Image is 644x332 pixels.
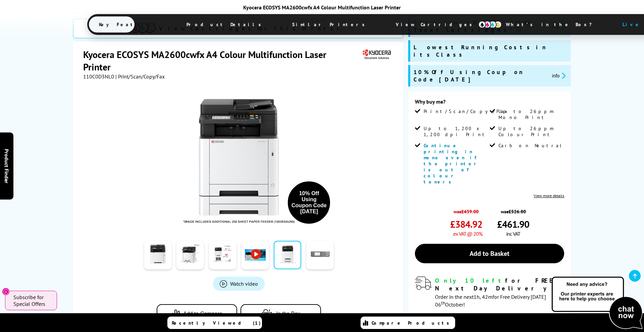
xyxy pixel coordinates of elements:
[415,244,564,263] a: Add to Basket
[435,277,564,292] div: for FREE Next Day Delivery
[474,293,492,300] span: 1h, 42m
[508,208,526,215] strike: £526.80
[89,16,169,33] span: Key Features
[497,205,529,215] span: was
[230,280,258,287] span: Watch video
[3,149,10,183] span: Product Finder
[172,320,261,326] span: Recently Viewed (1)
[435,277,505,284] span: Only 10 left
[361,48,392,61] img: Kyocera
[435,293,546,308] span: Order in the next for Free Delivery [DATE] 06 October!
[497,218,529,230] span: £461.90
[498,143,562,149] span: Carbon Neutral
[461,208,479,215] strike: £439.00
[450,205,482,215] span: was
[87,4,557,11] div: Kyocera ECOSYS MA2600cwfx A4 Colour Multifunction Laser Printer
[386,16,488,33] span: View Cartridges
[424,125,488,137] span: Up to 1,200 x 1,200 dpi Print
[506,230,520,237] span: inc VAT
[534,193,564,198] a: View more details
[498,125,563,137] span: Up to 26ppm Colour Print
[424,108,510,114] span: Print/Scan/Copy/Fax
[424,143,480,185] span: Continue printing in mono even if the printer is out of colour toners
[478,21,502,28] img: cmyk-icon.svg
[115,73,165,80] span: | Print/Scan/Copy/Fax
[415,277,564,308] div: modal_delivery
[453,230,482,237] span: ex VAT @ 20%
[240,304,321,323] button: In the Box
[13,294,50,307] span: Subscribe for Special Offers
[2,288,10,295] button: Close
[157,304,237,323] button: Add to Compare
[496,16,608,33] span: What’s in the Box?
[83,73,114,80] span: 110C0D3NL0
[183,311,222,317] span: Add to Compare
[550,276,644,331] img: Open Live Chat window
[282,16,378,33] span: Similar Printers
[176,16,275,33] span: Product Details
[173,93,305,225] img: Kyocera ECOSYS MA2600cwfx Thumbnail
[441,300,445,306] sup: th
[213,277,265,291] a: Product_All_Videos
[414,44,568,58] span: Lowest Running Costs in its Class
[361,317,455,329] a: Compare Products
[550,72,568,79] button: promo-description
[498,108,563,120] span: Up to 26ppm Mono Print
[167,317,262,329] a: Recently Viewed (1)
[415,98,564,108] div: Why buy me?
[372,320,453,326] span: Compare Products
[450,218,482,230] span: £384.92
[83,48,362,73] h1: Kyocera ECOSYS MA2600cwfx A4 Colour Multifunction Laser Printer
[414,68,546,83] span: 10% Off Using Coupon Code [DATE]
[276,311,300,317] span: In the Box
[291,190,327,215] div: 10% Off Using Coupon Code [DATE]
